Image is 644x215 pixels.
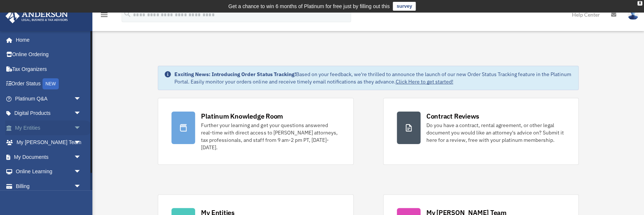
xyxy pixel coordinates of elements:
a: survey [393,2,416,11]
a: Digital Productsarrow_drop_down [5,106,92,121]
img: User Pic [627,9,638,20]
span: arrow_drop_down [74,135,89,150]
i: search [123,10,132,18]
span: arrow_drop_down [74,106,89,121]
img: Anderson Advisors Platinum Portal [3,9,70,23]
a: menu [100,13,109,19]
div: Do you have a contract, rental agreement, or other legal document you would like an attorney's ad... [426,122,565,144]
div: Further your learning and get your questions answered real-time with direct access to [PERSON_NAM... [201,122,340,151]
span: arrow_drop_down [74,91,89,106]
a: My Entitiesarrow_drop_down [5,120,92,135]
a: Online Learningarrow_drop_down [5,164,92,179]
a: Platinum Knowledge Room Further your learning and get your questions answered real-time with dire... [158,98,353,165]
a: Platinum Q&Aarrow_drop_down [5,91,92,106]
strong: Exciting News: Introducing Order Status Tracking! [174,71,296,78]
i: menu [100,10,109,19]
a: Home [5,33,89,47]
div: close [637,1,642,6]
a: Tax Organizers [5,62,92,76]
a: Click Here to get started! [395,78,453,85]
a: Online Ordering [5,47,92,62]
span: arrow_drop_down [74,164,89,180]
div: Contract Reviews [426,112,479,121]
a: My [PERSON_NAME] Teamarrow_drop_down [5,135,92,150]
a: Billingarrow_drop_down [5,179,92,194]
span: arrow_drop_down [74,120,89,136]
a: My Documentsarrow_drop_down [5,150,92,164]
span: arrow_drop_down [74,179,89,194]
div: Get a chance to win 6 months of Platinum for free just by filling out this [228,2,390,11]
div: Platinum Knowledge Room [201,112,283,121]
a: Contract Reviews Do you have a contract, rental agreement, or other legal document you would like... [383,98,579,165]
div: NEW [42,78,59,89]
div: Based on your feedback, we're thrilled to announce the launch of our new Order Status Tracking fe... [174,71,572,85]
a: Order StatusNEW [5,76,92,92]
span: arrow_drop_down [74,150,89,165]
